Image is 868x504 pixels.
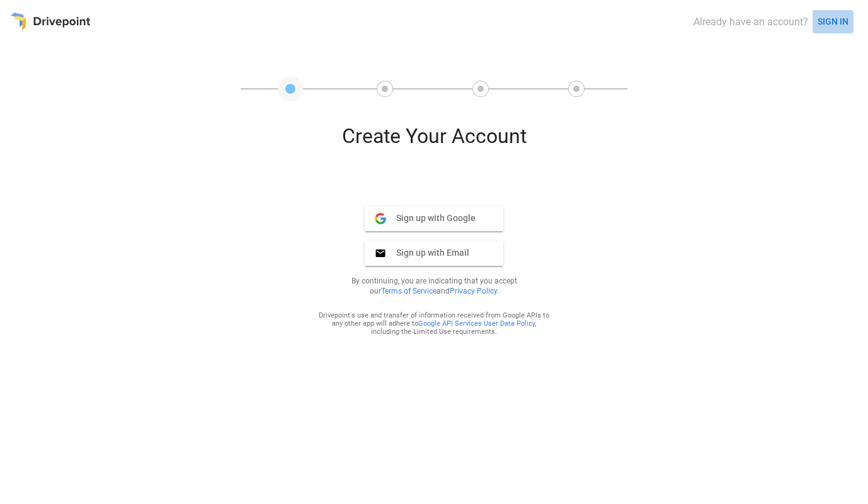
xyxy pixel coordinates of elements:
a: Privacy Policy [450,287,497,295]
span: Sign up with Email [386,247,469,258]
div: Already have an account? [694,16,808,28]
button: SIGN IN [813,10,854,33]
p: By continuing, you are indicating that you accept our and . [336,276,532,296]
div: Create Your Account [283,124,585,158]
a: Terms of Service [381,287,437,295]
button: Sign up with Google [365,206,503,231]
div: Drivepoint's use and transfer of information received from Google APIs to any other app will adhe... [318,311,550,336]
a: Google API Services User Data Policy [418,319,535,328]
button: Sign up with Email [365,241,503,266]
span: Sign up with Google [386,212,476,224]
